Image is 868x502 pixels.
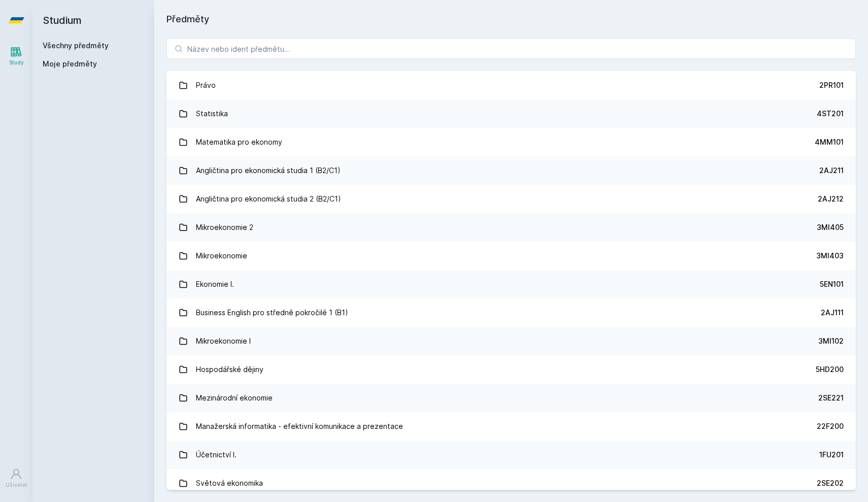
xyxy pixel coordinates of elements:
[817,478,844,488] div: 2SE202
[819,165,844,176] div: 2AJ211
[817,421,844,431] div: 22F200
[166,71,856,99] a: Právo 2PR101
[166,270,856,298] a: Ekonomie I. 5EN101
[166,213,856,242] a: Mikroekonomie 2 3MI405
[817,109,844,119] div: 4ST201
[166,39,856,59] input: Název nebo ident předmětu…
[818,194,844,204] div: 2AJ212
[196,445,237,465] div: Účetnictví I.
[166,469,856,497] a: Světová ekonomika 2SE202
[821,308,844,318] div: 2AJ111
[166,128,856,156] a: Matematika pro ekonomy 4MM101
[166,12,856,26] h1: Předměty
[816,251,844,261] div: 3MI403
[816,364,844,375] div: 5HD200
[196,217,253,238] div: Mikroekonomie 2
[166,298,856,327] a: Business English pro středně pokročilé 1 (B1) 2AJ111
[9,59,24,66] div: Study
[166,384,856,412] a: Mezinárodní ekonomie 2SE221
[166,242,856,270] a: Mikroekonomie 3MI403
[196,359,263,380] div: Hospodářské dějiny
[196,160,341,181] div: Angličtina pro ekonomická studia 1 (B2/C1)
[166,156,856,185] a: Angličtina pro ekonomická studia 1 (B2/C1) 2AJ211
[196,75,216,95] div: Právo
[166,327,856,355] a: Mikroekonomie I 3MI102
[815,137,844,147] div: 4MM101
[6,481,27,489] div: Uživatel
[819,450,844,460] div: 1FU201
[196,416,403,437] div: Manažerská informatika - efektivní komunikace a prezentace
[196,303,348,323] div: Business English pro středně pokročilé 1 (B1)
[166,99,856,128] a: Statistika 4ST201
[2,463,30,494] a: Uživatel
[196,132,282,152] div: Matematika pro ekonomy
[196,274,234,294] div: Ekonomie I.
[166,355,856,384] a: Hospodářské dějiny 5HD200
[166,412,856,441] a: Manažerská informatika - efektivní komunikace a prezentace 22F200
[2,41,30,72] a: Study
[817,222,844,232] div: 3MI405
[43,59,97,69] span: Moje předměty
[818,393,844,403] div: 2SE221
[196,246,247,266] div: Mikroekonomie
[196,473,263,493] div: Světová ekonomika
[166,441,856,469] a: Účetnictví I. 1FU201
[196,104,228,124] div: Statistika
[819,80,844,90] div: 2PR101
[196,388,273,408] div: Mezinárodní ekonomie
[196,331,251,351] div: Mikroekonomie I
[166,185,856,213] a: Angličtina pro ekonomická studia 2 (B2/C1) 2AJ212
[43,41,109,50] a: Všechny předměty
[818,336,844,346] div: 3MI102
[196,189,341,209] div: Angličtina pro ekonomická studia 2 (B2/C1)
[820,279,844,289] div: 5EN101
